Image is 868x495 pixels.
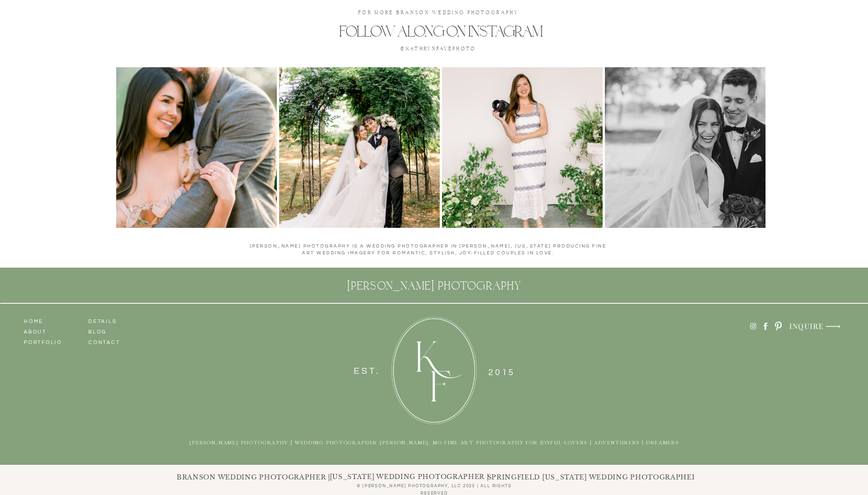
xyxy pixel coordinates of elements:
[116,67,277,228] img: Romantic summer engagement session with the sweetest couple. What a fun session it was with these...
[24,337,76,345] a: portfolio
[174,472,333,483] a: Branson Wedding Photographer |
[605,67,766,228] img: Wishing you all a very Merry Christmas! ❤️ I will be taking a few days off to spend time with my ...
[24,316,76,324] a: HOME
[789,321,820,333] a: INQUIRE
[153,438,715,465] h2: [PERSON_NAME] Photography | Wedding photographer [PERSON_NAME], Mo fine art photography for joyfu...
[172,277,697,298] a: [PERSON_NAME] PHOTOGRAPHY
[323,9,554,55] h3: for more branson wedding photography @kathrynfayephoto
[24,327,76,335] a: ABOUT
[479,365,525,377] h3: 2015
[442,67,603,228] img: To kick off my first post in 2025, I wanted to share some news with you that I am SO EXCITED abou...
[344,483,525,491] h3: © [PERSON_NAME] photography, LLC 2025 | ALL RIGHTS RESERVED
[88,316,140,324] a: DETAILS
[330,471,489,482] h2: [US_STATE] Wedding Photographer |
[248,243,609,262] h2: [PERSON_NAME] PHOTOGRAPHY is a Wedding PHOTOGRAPHER in [PERSON_NAME], [US_STATE] PRODUCING fine a...
[88,327,140,335] a: Blog
[344,363,390,379] h3: EST.
[88,337,140,345] a: contact
[487,472,694,483] a: Springfield [US_STATE] Wedding Photographer
[279,67,440,228] img: A summer fairytale at the beautiful @stonegategc. ✨ Katie and Rhett truly share a sweet love for ...
[323,9,554,55] a: for more branson wedding photography@kathrynfayephoto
